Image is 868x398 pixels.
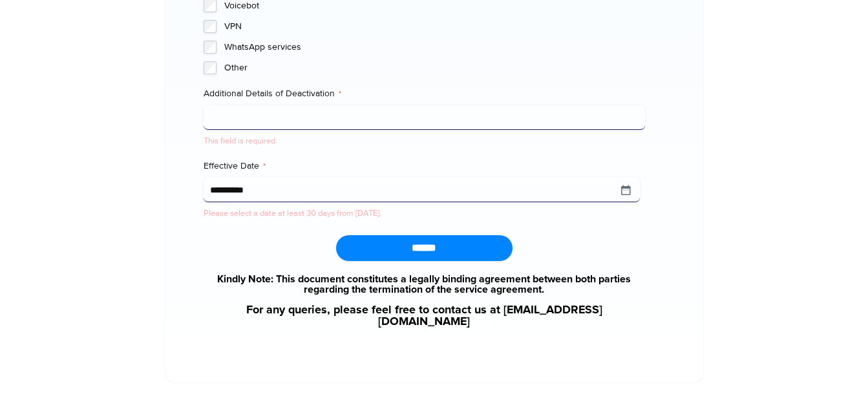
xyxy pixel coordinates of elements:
[224,20,645,33] label: VPN
[204,160,645,173] label: Effective Date
[224,61,645,74] label: Other
[224,41,645,54] label: WhatsApp services
[204,207,645,220] div: Please select a date at least 30 days from [DATE].
[204,135,645,147] div: This field is required.
[204,304,645,328] a: For any queries, please feel free to contact us at [EMAIL_ADDRESS][DOMAIN_NAME]
[204,274,645,295] a: Kindly Note: This document constitutes a legally binding agreement between both parties regarding...
[204,87,645,100] label: Additional Details of Deactivation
